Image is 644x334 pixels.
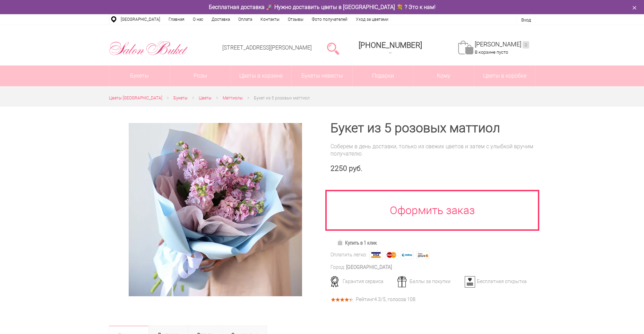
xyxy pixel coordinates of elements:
div: Бесплатная открытка [462,278,531,284]
a: Букеты невесты [292,65,352,86]
span: 108 [407,297,415,302]
a: Купить в 1 клик [334,238,380,248]
a: Уход за цветами [352,14,393,25]
img: Цветы Нижний Новгород [109,39,188,57]
span: В корзине пусто [475,50,508,55]
a: [PHONE_NUMBER] [354,38,426,58]
a: Контакты [256,14,284,25]
a: Маттиолы [223,95,243,102]
a: Букеты [173,95,188,102]
a: Подарки [353,65,413,86]
a: Оформить заказ [325,190,540,231]
a: Отзывы [284,14,308,25]
div: Город: [330,264,345,271]
a: [GEOGRAPHIC_DATA] [117,14,164,25]
img: Купить в 1 клик [337,240,345,245]
div: Оплатить легко: [330,251,367,258]
span: [PHONE_NUMBER] [359,41,422,50]
a: Вход [521,17,531,23]
div: Рейтинг /5, голосов: . [356,298,417,301]
ins: 0 [523,41,529,49]
span: Маттиолы [223,96,243,100]
a: Букеты [109,65,170,86]
span: Букет из 5 розовых маттиол [254,96,310,100]
a: Увеличить [117,123,314,296]
div: Баллы за покупки [395,278,463,284]
span: 4.3 [374,297,381,302]
span: Кому [413,65,474,86]
a: Цветы [GEOGRAPHIC_DATA] [109,95,162,102]
a: Цветы в корзине [231,65,292,86]
a: Главная [164,14,189,25]
a: Цветы в коробке [474,65,535,86]
img: Букет из 5 розовых маттиол [129,123,302,296]
span: Цветы [199,96,212,100]
img: Яндекс Деньги [416,251,429,259]
a: О нас [189,14,207,25]
a: [STREET_ADDRESS][PERSON_NAME] [222,44,312,51]
div: 2250 руб. [330,164,535,173]
a: Фото получателей [308,14,352,25]
div: [GEOGRAPHIC_DATA] [346,264,392,271]
img: Webmoney [401,251,414,259]
h1: Букет из 5 розовых маттиол [330,122,535,134]
a: Доставка [207,14,234,25]
a: Оплата [234,14,256,25]
div: Соберем в день доставки, только из свежих цветов и затем с улыбкой вручим получателю. [330,143,535,157]
span: Букеты [173,96,188,100]
a: Цветы [199,95,212,102]
span: Цветы [GEOGRAPHIC_DATA] [109,96,162,100]
div: Бесплатная доставка 🚀 Нужно доставить цветы в [GEOGRAPHIC_DATA] 💐 ? Это к нам! [104,3,541,11]
div: Гарантия сервиса [328,278,396,284]
a: [PERSON_NAME] [475,41,529,49]
a: Розы [170,65,231,86]
img: Visa [369,251,383,259]
img: MasterCard [385,251,398,259]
